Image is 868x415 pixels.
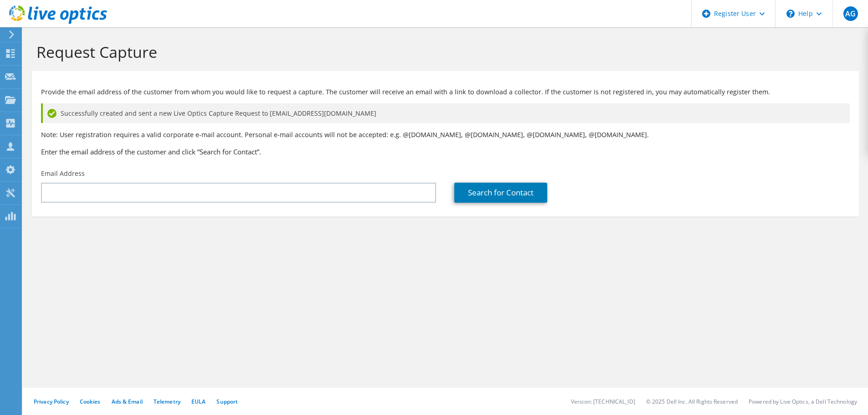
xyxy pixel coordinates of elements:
p: Provide the email address of the customer from whom you would like to request a capture. The cust... [41,87,850,97]
li: Version: [TECHNICAL_ID] [571,398,635,405]
a: Support [216,398,238,405]
a: Ads & Email [112,398,143,405]
a: Telemetry [154,398,180,405]
a: EULA [191,398,205,405]
a: Privacy Policy [34,398,69,405]
h1: Request Capture [36,42,850,61]
label: Email Address [41,169,85,178]
svg: \n [786,10,795,18]
li: © 2025 Dell Inc. All Rights Reserved [646,398,738,405]
p: Note: User registration requires a valid corporate e-mail account. Personal e-mail accounts will ... [41,130,850,140]
span: AG [843,6,858,21]
a: Cookies [80,398,101,405]
li: Powered by Live Optics, a Dell Technology [749,398,857,405]
h3: Enter the email address of the customer and click “Search for Contact”. [41,147,850,157]
span: Successfully created and sent a new Live Optics Capture Request to [EMAIL_ADDRESS][DOMAIN_NAME] [61,108,376,118]
a: Search for Contact [454,183,547,203]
